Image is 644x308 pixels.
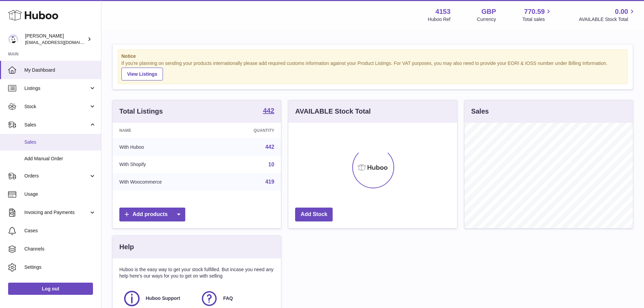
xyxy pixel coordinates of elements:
[522,16,552,23] span: Total sales
[8,34,18,44] img: internalAdmin-4153@internal.huboo.com
[295,107,371,116] h3: AVAILABLE Stock Total
[265,179,275,185] a: 419
[428,16,451,23] div: Huboo Ref
[24,103,89,110] span: Stock
[113,156,217,173] td: With Shopify
[481,7,496,16] strong: GBP
[223,295,233,302] span: FAQ
[25,40,99,45] span: [EMAIL_ADDRESS][DOMAIN_NAME]
[263,107,274,114] strong: 442
[615,7,628,16] span: 0.00
[25,33,86,46] div: [PERSON_NAME]
[200,289,271,308] a: FAQ
[119,107,163,116] h3: Total Listings
[24,122,89,128] span: Sales
[268,162,275,167] a: 10
[265,144,275,150] a: 442
[113,123,217,138] th: Name
[24,156,96,162] span: Add Manual Order
[119,242,134,252] h3: Help
[24,228,96,234] span: Cases
[113,173,217,191] td: With Woocommerce
[24,85,89,92] span: Listings
[435,7,451,16] strong: 4153
[113,138,217,156] td: With Huboo
[146,295,180,302] span: Huboo Support
[579,7,636,23] a: 0.00 AVAILABLE Stock Total
[24,191,96,197] span: Usage
[123,289,193,308] a: Huboo Support
[121,53,624,60] strong: Notice
[24,173,89,179] span: Orders
[24,209,89,216] span: Invoicing and Payments
[121,60,624,80] div: If you're planning on sending your products internationally please add required customs informati...
[522,7,552,23] a: 770.59 Total sales
[477,16,496,23] div: Currency
[579,16,636,23] span: AVAILABLE Stock Total
[119,266,274,279] p: Huboo is the easy way to get your stock fulfilled. But incase you need any help here's our ways f...
[119,208,185,221] a: Add products
[24,67,96,73] span: My Dashboard
[471,107,489,116] h3: Sales
[263,107,274,115] a: 442
[121,68,163,80] a: View Listings
[8,283,93,295] a: Log out
[524,7,545,16] span: 770.59
[217,123,281,138] th: Quantity
[24,264,96,270] span: Settings
[24,246,96,252] span: Channels
[24,139,96,145] span: Sales
[295,208,333,221] a: Add Stock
